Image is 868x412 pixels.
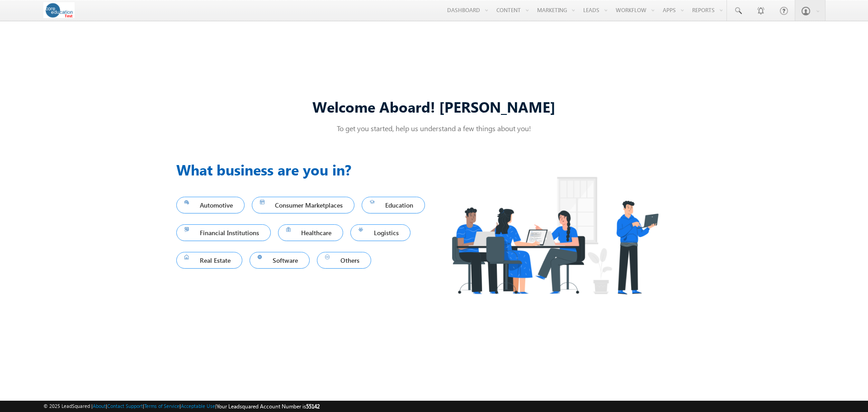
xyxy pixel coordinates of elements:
[176,123,692,133] p: To get you started, help us understand a few things about you!
[325,254,363,266] span: Others
[370,199,417,211] span: Education
[260,199,347,211] span: Consumer Marketplaces
[306,403,320,410] span: 55142
[184,254,234,266] span: Real Estate
[217,403,320,410] span: Your Leadsquared Account Number is
[43,2,75,18] img: Custom Logo
[93,403,106,409] a: About
[43,402,320,411] span: © 2025 LeadSquared | | | | |
[286,227,335,239] span: Healthcare
[434,159,675,312] img: Industry.png
[107,403,143,409] a: Contact Support
[181,403,215,409] a: Acceptable Use
[184,199,236,211] span: Automotive
[144,403,179,409] a: Terms of Service
[184,227,263,239] span: Financial Institutions
[258,254,302,266] span: Software
[176,97,692,116] div: Welcome Aboard! [PERSON_NAME]
[359,227,402,239] span: Logistics
[176,159,434,180] h3: What business are you in?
